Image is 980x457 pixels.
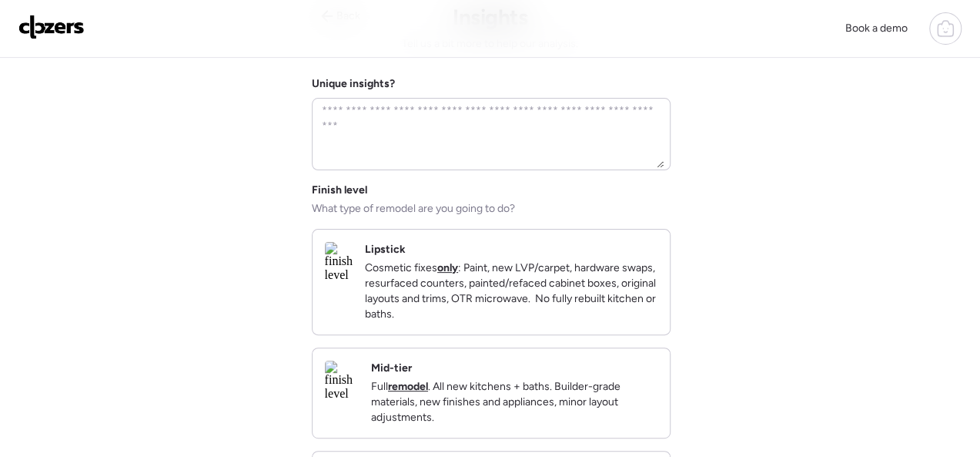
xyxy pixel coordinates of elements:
[437,261,458,274] strong: only
[325,361,359,401] img: finish level
[371,379,657,425] p: Full . All new kitchens + baths. Builder-grade materials, new finishes and appliances, minor layo...
[18,15,85,39] img: Logo
[325,242,353,282] img: finish level
[371,361,412,376] h2: Mid-tier
[845,22,908,35] span: Book a demo
[365,242,406,257] h2: Lipstick
[312,77,395,90] label: Unique insights?
[312,201,515,217] span: What type of remodel are you going to do?
[365,260,657,322] p: Cosmetic fixes : Paint, new LVP/carpet, hardware swaps, resurfaced counters, painted/refaced cabi...
[312,183,367,198] span: Finish level
[388,380,428,393] strong: remodel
